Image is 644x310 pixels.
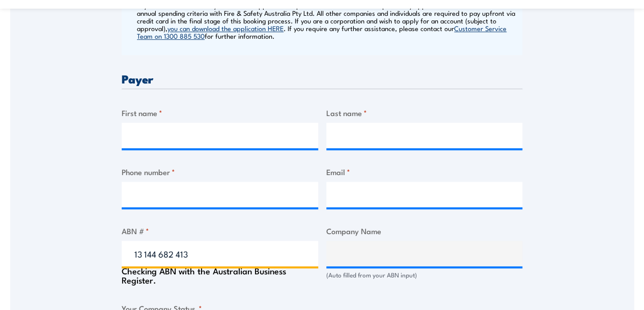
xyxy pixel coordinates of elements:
[326,107,523,119] label: Last name
[122,73,522,84] h3: Payer
[137,23,507,40] a: Customer Service Team on 1300 885 530
[122,166,318,178] label: Phone number
[326,270,523,280] div: (Auto filled from your ABN input)
[326,225,523,237] label: Company Name
[137,2,520,40] p: Payment on account is only available to approved Corporate Customers who have previously applied ...
[122,225,318,237] label: ABN #
[167,23,284,33] a: you can download the application HERE
[326,166,523,178] label: Email
[122,107,318,119] label: First name
[122,266,318,285] div: Checking ABN with the Australian Business Register.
